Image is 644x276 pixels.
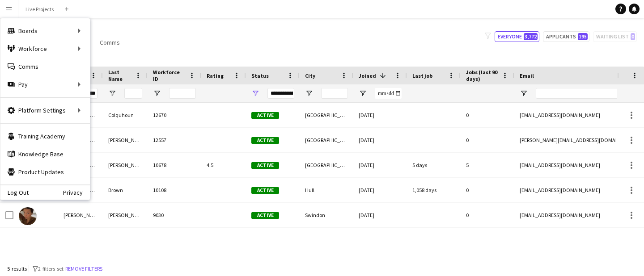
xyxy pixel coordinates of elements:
div: Brown [103,178,148,202]
a: Training Academy [0,127,90,145]
span: 3,772 [524,33,538,40]
div: [GEOGRAPHIC_DATA] [300,153,353,177]
div: 10678 [148,153,201,177]
div: [DATE] [353,203,407,227]
div: 12557 [148,128,201,152]
div: Swindon [300,203,353,227]
button: Applicants195 [543,31,589,42]
div: 9030 [148,203,201,227]
div: [PERSON_NAME] [58,203,103,227]
div: 1,058 days [407,178,461,202]
div: Boards [0,22,90,40]
span: Workforce ID [153,69,185,82]
input: Joined Filter Input [375,88,402,99]
span: Rating [207,72,224,79]
div: [GEOGRAPHIC_DATA] [300,128,353,152]
div: [GEOGRAPHIC_DATA] [300,103,353,127]
button: Open Filter Menu [520,89,528,97]
span: 195 [578,33,588,40]
div: [DATE] [353,103,407,127]
span: Status [251,72,269,79]
div: [PERSON_NAME] [103,128,148,152]
span: Joined [359,72,376,79]
span: Active [251,187,279,194]
img: Alicia Stacey [19,207,37,225]
a: Privacy [63,189,90,196]
div: 0 [461,128,514,152]
div: [PERSON_NAME] [103,153,148,177]
span: 2 filters set [38,265,64,272]
span: Comms [100,38,120,46]
span: Active [251,112,279,119]
button: Open Filter Menu [108,89,116,97]
input: Workforce ID Filter Input [169,88,196,99]
span: City [305,72,315,79]
a: Log Out [0,189,29,196]
button: Open Filter Menu [359,89,367,97]
div: [DATE] [353,128,407,152]
input: Last Name Filter Input [124,88,142,99]
div: [DATE] [353,178,407,202]
button: Open Filter Menu [251,89,259,97]
span: Email [520,72,534,79]
a: Comms [96,37,123,48]
div: 10108 [148,178,201,202]
span: Active [251,162,279,169]
button: Open Filter Menu [305,89,313,97]
div: Hull [300,178,353,202]
div: Workforce [0,40,90,58]
div: 0 [461,203,514,227]
div: Colquhoun [103,103,148,127]
div: 12670 [148,103,201,127]
div: 0 [461,103,514,127]
button: Live Projects [18,0,61,18]
span: Jobs (last 90 days) [466,69,498,82]
a: Product Updates [0,163,90,181]
button: Remove filters [64,264,104,274]
a: Knowledge Base [0,145,90,163]
div: Pay [0,75,90,93]
div: 5 [461,153,514,177]
div: [DATE] [353,153,407,177]
a: Comms [0,58,90,75]
button: Open Filter Menu [153,89,161,97]
div: Platform Settings [0,101,90,119]
button: Everyone3,772 [495,31,539,42]
span: Active [251,137,279,144]
span: Active [251,212,279,219]
div: [PERSON_NAME] [103,203,148,227]
span: Last Name [108,69,131,82]
div: 4.5 [201,153,246,177]
span: Last job [412,72,432,79]
div: 5 days [407,153,461,177]
input: City Filter Input [321,88,348,99]
div: 0 [461,178,514,202]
